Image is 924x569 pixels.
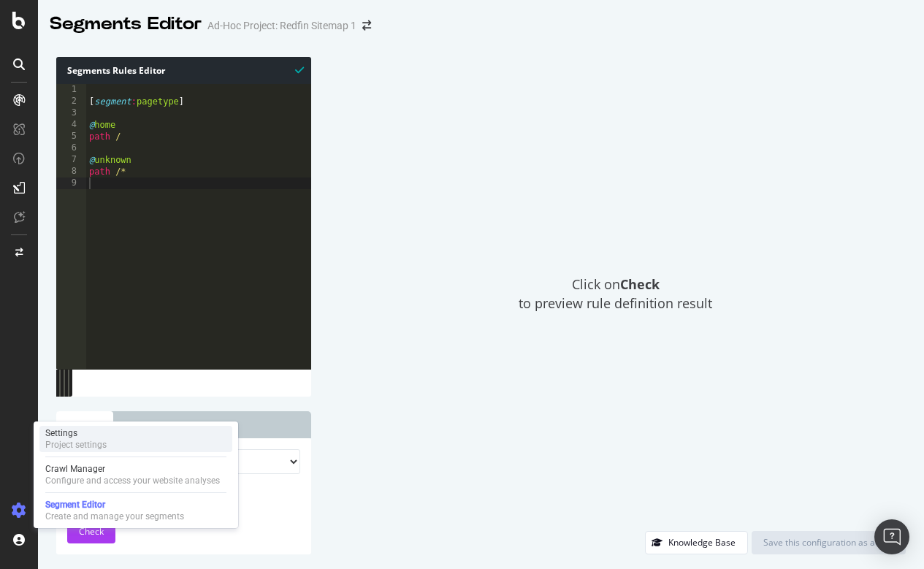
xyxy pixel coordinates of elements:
[295,63,304,77] span: Syntax is valid
[39,426,232,452] a: SettingsProject settings
[56,96,86,107] div: 2
[117,411,170,438] a: History
[45,463,220,475] div: Crawl Manager
[50,12,202,37] div: Segments Editor
[668,536,736,549] div: Knowledge Base
[56,131,86,142] div: 5
[519,275,712,313] span: Click on to preview rule definition result
[45,475,220,486] div: Configure and access your website analyses
[620,275,660,293] strong: Check
[45,499,184,511] div: Segment Editor
[56,154,86,166] div: 7
[56,84,86,96] div: 1
[56,119,86,131] div: 4
[67,520,115,543] button: Check
[56,411,113,438] a: Checker
[39,462,232,488] a: Crawl ManagerConfigure and access your website analyses
[56,107,86,119] div: 3
[763,536,894,549] div: Save this configuration as active
[645,531,748,554] button: Knowledge Base
[45,439,107,451] div: Project settings
[45,427,107,439] div: Settings
[874,519,909,554] div: Open Intercom Messenger
[645,536,748,549] a: Knowledge Base
[207,18,356,33] div: Ad-Hoc Project: Redfin Sitemap 1
[362,20,371,31] div: arrow-right-arrow-left
[56,57,311,84] div: Segments Rules Editor
[45,511,184,522] div: Create and manage your segments
[752,531,906,554] button: Save this configuration as active
[79,525,104,538] span: Check
[56,166,86,177] div: 8
[56,142,86,154] div: 6
[56,177,86,189] div: 9
[39,497,232,524] a: Segment EditorCreate and manage your segments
